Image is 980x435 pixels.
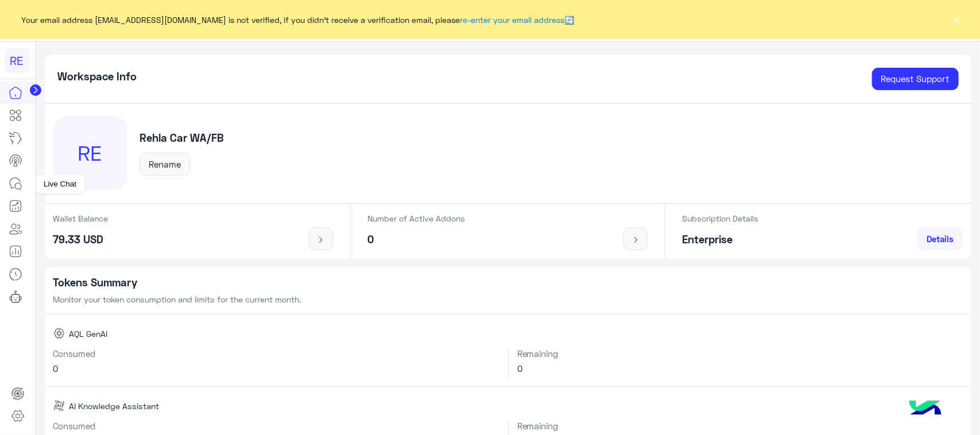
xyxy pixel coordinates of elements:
[57,70,137,83] h5: Workspace Info
[53,212,109,224] p: Wallet Balance
[917,227,963,250] a: Details
[872,68,959,91] a: Request Support
[22,14,575,26] span: Your email address [EMAIL_ADDRESS][DOMAIN_NAME] is not verified, if you didn't receive a verifica...
[905,389,946,429] img: hulul-logo.png
[460,15,565,25] a: re-enter your email address
[53,363,499,374] h6: 0
[53,116,127,190] div: RE
[140,153,190,176] button: Rename
[53,293,963,305] p: Monitor your token consumption and limits for the current month.
[683,212,759,224] p: Subscription Details
[5,48,29,73] div: RE
[53,276,963,289] h5: Tokens Summary
[53,421,499,431] h6: Consumed
[927,234,954,244] span: Details
[53,400,65,411] img: AI Knowledge Assistant
[140,131,224,145] h5: Rehla Car WA/FB
[53,348,499,359] h6: Consumed
[629,235,643,244] img: icon
[517,348,963,359] h6: Remaining
[69,328,107,340] span: AQL GenAI
[368,233,466,246] h5: 0
[53,233,109,246] h5: 79.33 USD
[951,14,963,25] button: ×
[683,233,759,246] h5: Enterprise
[314,235,328,244] img: icon
[53,328,65,339] img: AQL GenAI
[69,400,159,412] span: AI Knowledge Assistant
[517,421,963,431] h6: Remaining
[35,175,85,193] div: Live Chat
[368,212,466,224] p: Number of Active Addons
[517,363,963,374] h6: 0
